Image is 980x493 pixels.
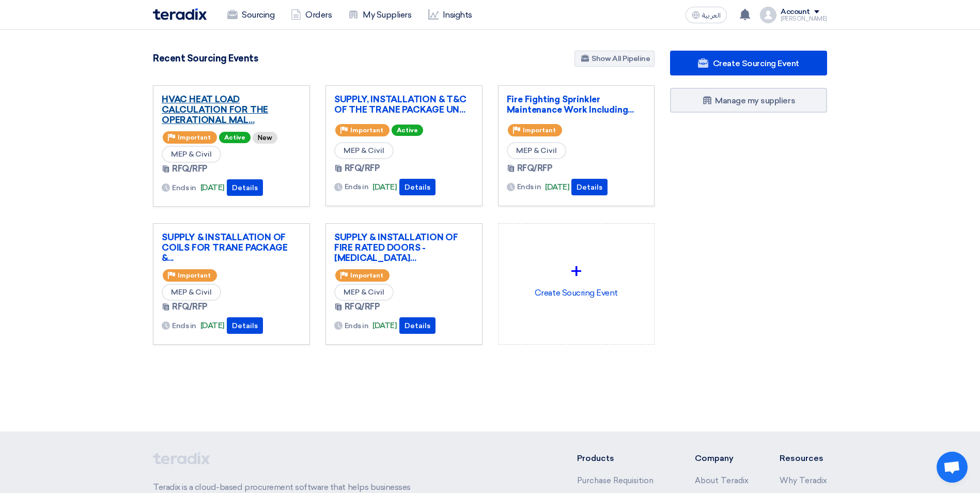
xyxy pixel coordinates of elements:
a: Open chat [937,452,968,483]
span: MEP & Civil [507,142,566,159]
span: MEP & Civil [162,284,221,301]
button: Details [227,179,263,196]
a: Insights [420,4,480,26]
span: Ends in [345,320,369,331]
span: Active [392,125,423,136]
div: [PERSON_NAME] [781,16,827,22]
span: [DATE] [372,181,397,193]
li: Products [577,452,664,465]
span: Ends in [172,320,196,331]
button: Details [571,179,608,195]
a: SUPPLY & INSTALLATION OF COILS FOR TRANE PACKAGE &... [162,232,301,263]
a: Orders [283,4,340,26]
a: My Suppliers [340,4,419,26]
div: Create Soucring Event [507,232,646,323]
span: RFQ/RFP [172,163,208,175]
div: + [507,256,646,287]
img: profile_test.png [760,7,776,23]
div: Account [781,8,810,17]
span: RFQ/RFP [517,162,553,175]
span: RFQ/RFP [345,162,380,175]
span: العربية [702,12,721,19]
span: Important [178,272,211,279]
button: Details [399,179,435,195]
li: Resources [780,452,827,465]
a: About Teradix [695,476,749,485]
button: Details [399,317,435,334]
span: Ends in [345,181,369,192]
span: [DATE] [545,181,569,193]
span: MEP & Civil [334,284,394,301]
span: Ends in [172,182,196,193]
a: HVAC HEAT LOAD CALCULATION FOR THE OPERATIONAL MAL... [162,94,301,125]
span: Create Sourcing Event [713,58,799,68]
button: العربية [686,7,727,23]
span: [DATE] [372,320,397,332]
span: RFQ/RFP [345,301,380,313]
a: Why Teradix [780,476,827,485]
a: Sourcing [219,4,283,26]
span: MEP & Civil [334,142,394,159]
h4: Recent Sourcing Events [153,53,258,64]
span: RFQ/RFP [172,301,208,313]
span: [DATE] [200,182,225,194]
a: Show All Pipeline [574,51,655,67]
img: Teradix logo [153,8,207,20]
a: SUPPLY, INSTALLATION & T&C OF THE TRANE PACKAGE UN... [334,94,474,115]
span: Ends in [517,181,541,192]
button: Details [227,317,263,334]
a: Fire Fighting Sprinkler Maintenance Work Including... [507,94,646,115]
div: New [253,132,277,144]
span: Active [219,132,251,143]
a: SUPPLY & INSTALLATION OF FIRE RATED DOORS - [MEDICAL_DATA]... [334,232,474,263]
a: Manage my suppliers [670,88,827,113]
li: Company [695,452,749,465]
a: Purchase Requisition [577,476,654,485]
span: MEP & Civil [162,146,221,163]
span: Important [178,134,211,141]
span: Important [350,272,383,279]
span: Important [523,127,556,134]
span: [DATE] [200,320,225,332]
span: Important [350,127,383,134]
